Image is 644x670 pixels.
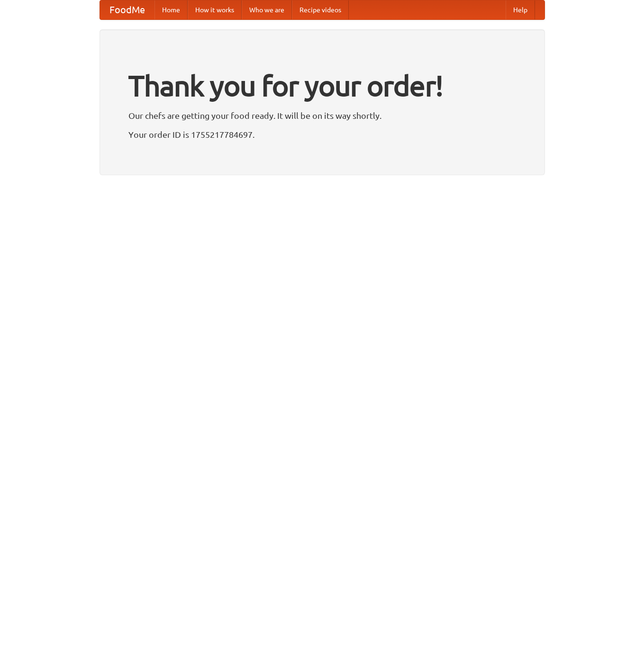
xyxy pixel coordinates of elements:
p: Your order ID is 1755217784697. [128,127,516,142]
a: How it works [188,0,242,19]
a: Home [154,0,188,19]
h1: Thank you for your order! [128,63,516,108]
a: FoodMe [100,0,154,19]
a: Help [506,0,535,19]
a: Who we are [242,0,292,19]
p: Our chefs are getting your food ready. It will be on its way shortly. [128,108,516,123]
a: Recipe videos [292,0,349,19]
